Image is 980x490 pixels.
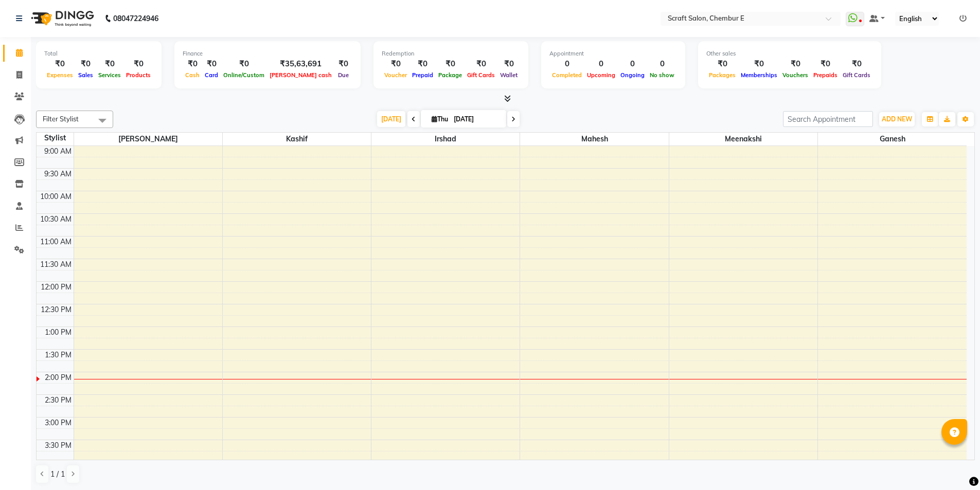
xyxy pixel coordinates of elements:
b: 08047224946 [113,4,158,33]
div: 9:00 AM [42,146,74,157]
span: [PERSON_NAME] cash [267,71,334,79]
span: Mahesh [520,133,668,146]
span: Vouchers [780,71,811,79]
div: Stylist [37,133,74,143]
span: Filter Stylist [43,115,79,123]
span: Card [202,71,221,79]
span: Expenses [44,71,76,79]
img: logo [26,4,97,33]
span: Wallet [497,71,520,79]
span: Gift Cards [840,71,873,79]
div: ₹0 [76,58,96,70]
div: 11:00 AM [38,237,74,247]
div: 2:00 PM [43,372,74,383]
div: ₹0 [183,58,202,70]
div: ₹0 [202,58,221,70]
div: 0 [647,58,677,70]
div: ₹0 [123,58,153,70]
span: Package [436,71,465,79]
div: ₹0 [840,58,873,70]
div: ₹0 [780,58,811,70]
div: 11:30 AM [38,259,74,270]
span: Due [335,71,351,79]
span: Upcoming [584,71,618,79]
input: Search Appointment [783,111,873,127]
div: ₹0 [706,58,738,70]
span: Packages [706,71,738,79]
div: 1:00 PM [43,327,74,338]
span: Ganesh [818,133,967,146]
div: 12:30 PM [39,304,74,315]
span: Sales [76,71,96,79]
iframe: chat widget [937,449,970,480]
div: Appointment [549,49,677,58]
span: Products [123,71,153,79]
div: ₹0 [44,58,76,70]
div: ₹0 [738,58,780,70]
span: ADD NEW [882,115,912,123]
div: 0 [618,58,647,70]
div: Other sales [706,49,873,58]
button: ADD NEW [879,112,915,126]
span: Voucher [382,71,409,79]
span: Memberships [738,71,780,79]
span: Online/Custom [221,71,267,79]
span: [DATE] [377,111,405,127]
span: Gift Cards [465,71,497,79]
input: 2025-09-04 [451,112,502,127]
div: ₹0 [436,58,465,70]
span: Thu [429,115,451,123]
div: 9:30 AM [42,169,74,179]
span: [PERSON_NAME] [74,133,222,146]
div: Redemption [382,49,520,58]
span: Irshad [371,133,520,146]
div: 0 [549,58,584,70]
div: 3:00 PM [43,418,74,428]
div: Finance [183,49,352,58]
div: 1:30 PM [43,350,74,360]
div: 12:00 PM [39,282,74,293]
div: 2:30 PM [43,395,74,406]
div: 10:00 AM [38,191,74,202]
div: 10:30 AM [38,214,74,225]
span: No show [647,71,677,79]
div: ₹0 [382,58,409,70]
div: 0 [584,58,618,70]
div: ₹35,63,691 [267,58,334,70]
div: ₹0 [497,58,520,70]
span: Prepaid [409,71,436,79]
div: ₹0 [334,58,352,70]
div: Total [44,49,153,58]
div: ₹0 [221,58,267,70]
span: Cash [183,71,202,79]
div: ₹0 [465,58,497,70]
span: Meenakshi [669,133,817,146]
span: Completed [549,71,584,79]
div: ₹0 [811,58,840,70]
div: 3:30 PM [43,440,74,451]
div: ₹0 [409,58,436,70]
span: Ongoing [618,71,647,79]
span: 1 / 1 [50,469,65,480]
span: Kashif [223,133,371,146]
div: ₹0 [96,58,123,70]
span: Services [96,71,123,79]
span: Prepaids [811,71,840,79]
